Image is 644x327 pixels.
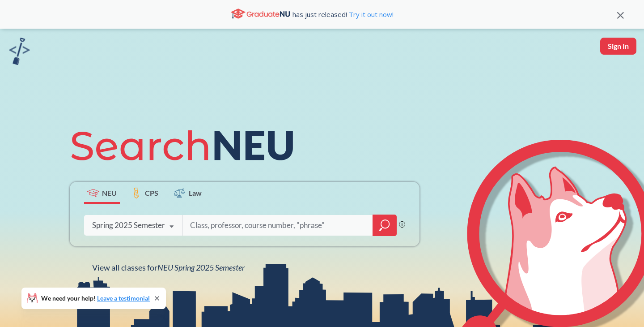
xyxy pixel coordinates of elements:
[373,215,397,236] div: magnifying glass
[9,38,30,65] img: sandbox logo
[92,220,165,230] div: Spring 2025 Semester
[379,219,390,232] svg: magnifying glass
[9,38,30,68] a: sandbox logo
[145,188,158,198] span: CPS
[347,10,394,19] a: Try it out now!
[189,188,202,198] span: Law
[41,295,150,301] span: We need your help!
[189,216,366,235] input: Class, professor, course number, "phrase"
[292,9,394,19] span: has just released!
[92,262,245,272] span: View all classes for
[97,294,150,302] a: Leave a testimonial
[157,262,245,272] span: NEU Spring 2025 Semester
[600,38,636,55] button: Sign In
[102,188,117,198] span: NEU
